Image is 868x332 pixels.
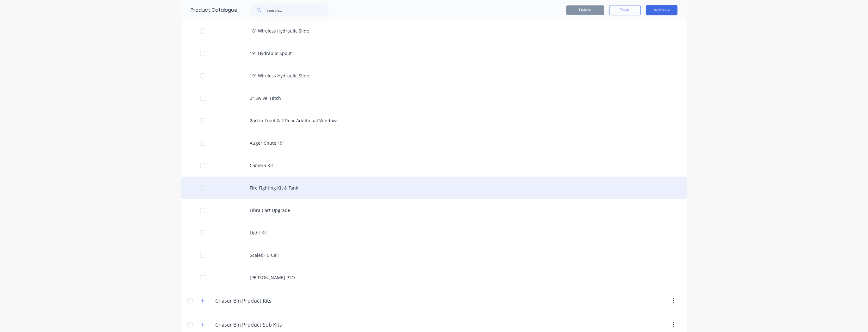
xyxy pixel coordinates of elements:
button: Tools [609,5,641,15]
div: Scales - 5 Cell [181,244,687,266]
input: Enter category name [215,321,290,329]
div: 2" Swivel Hitch [181,87,687,109]
div: Auger Chute 19" [181,132,687,154]
div: 19" Hydraulic Spout [181,42,687,64]
div: [PERSON_NAME] PTO [181,266,687,289]
div: Fire Fighting Kit & Tank [181,177,687,199]
button: Add New [646,5,677,15]
div: Camera Kit [181,154,687,177]
div: 19" Wireless Hydraulic Slide [181,64,687,87]
div: 16" Wireless Hydraulic Slide [181,20,687,42]
div: Libra Cart Upgrade [181,199,687,221]
input: Search... [266,4,329,16]
div: Light Kit [181,221,687,244]
input: Enter category name [215,297,290,305]
button: Delete [566,5,604,15]
div: 2nd in Front & 2 Rear Additional Windows [181,109,687,132]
